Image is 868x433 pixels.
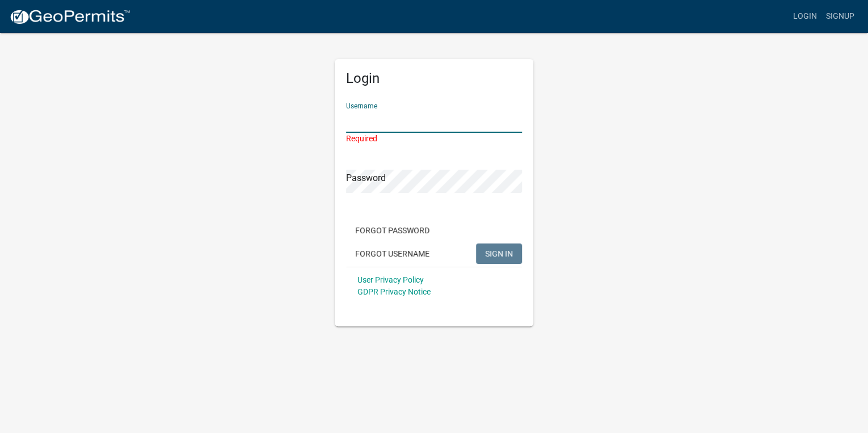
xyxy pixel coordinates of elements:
[789,6,821,27] a: Login
[346,243,439,264] button: Forgot Username
[476,243,522,264] button: SIGN IN
[357,275,424,284] a: User Privacy Policy
[357,287,431,296] a: GDPR Privacy Notice
[346,133,522,145] div: Required
[485,249,513,258] span: SIGN IN
[346,220,439,241] button: Forgot Password
[346,70,522,87] h5: Login
[821,6,859,27] a: Signup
